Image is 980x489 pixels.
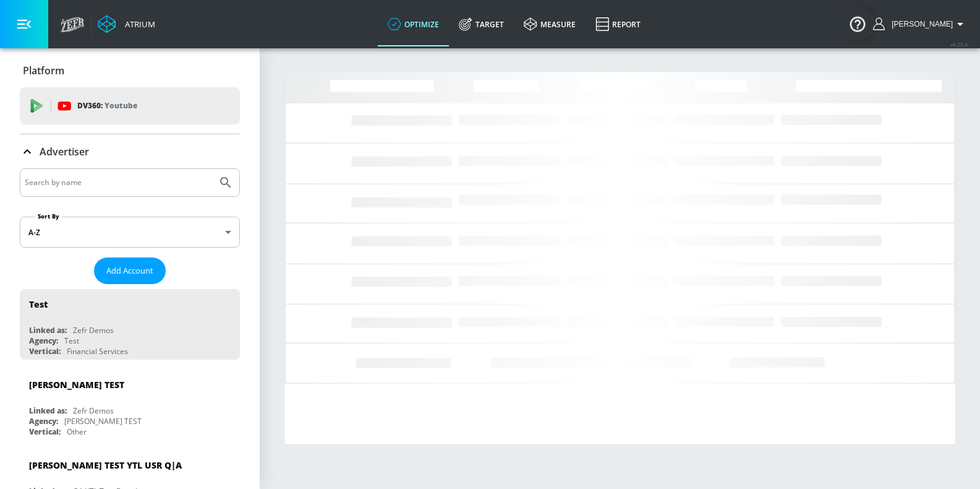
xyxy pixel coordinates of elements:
a: Target [449,2,514,46]
div: [PERSON_NAME] TEST [64,416,142,426]
a: optimize [378,2,449,46]
div: [PERSON_NAME] TEST [29,379,124,391]
div: [PERSON_NAME] TESTLinked as:Zefr DemosAgency:[PERSON_NAME] TESTVertical:Other [20,370,240,440]
div: Agency: [29,416,58,426]
span: Add Account [106,264,153,278]
div: Zefr Demos [73,405,114,416]
a: Report [586,2,650,46]
div: Atrium [120,19,155,30]
div: Test [29,298,48,310]
div: Test [64,335,79,346]
p: Youtube [104,99,137,112]
div: Financial Services [67,346,128,357]
div: [PERSON_NAME] TEST YTL USR Q|A [29,459,182,471]
input: Search by name [25,175,212,191]
a: Atrium [98,15,155,33]
p: DV360: [77,99,137,113]
button: Open Resource Center [840,6,875,41]
label: Sort By [35,212,62,220]
div: Linked as: [29,325,67,335]
div: Zefr Demos [73,325,114,335]
div: TestLinked as:Zefr DemosAgency:TestVertical:Financial Services [20,289,240,360]
a: measure [514,2,586,46]
div: Other [67,426,87,437]
p: Advertiser [40,145,89,158]
p: Platform [23,64,64,77]
div: Advertiser [20,134,240,169]
div: Linked as: [29,405,67,416]
div: DV360: Youtube [20,87,240,124]
span: login as: emily.shoemaker@zefr.com [887,20,953,28]
button: [PERSON_NAME] [873,17,968,32]
div: Vertical: [29,346,61,357]
span: v 4.25.4 [950,41,968,48]
div: Vertical: [29,426,61,437]
div: Platform [20,53,240,88]
div: A-Z [20,217,240,248]
div: Agency: [29,335,58,346]
button: Add Account [94,257,166,284]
